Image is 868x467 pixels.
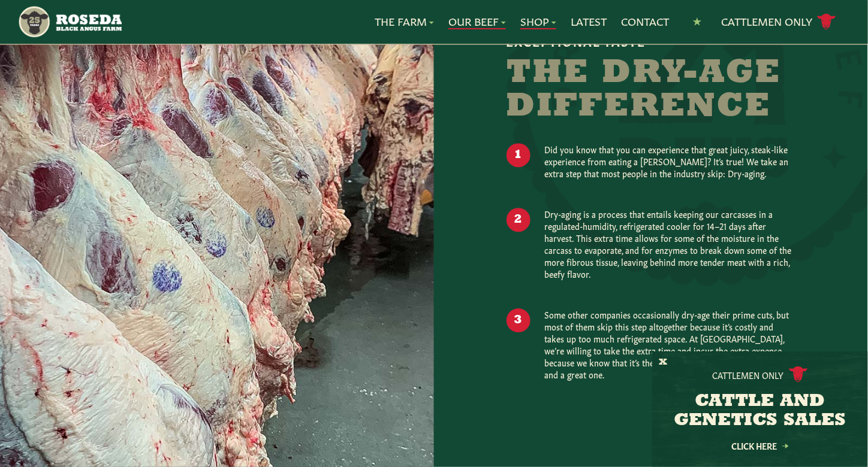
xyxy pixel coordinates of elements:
[667,392,853,430] h3: CATTLE AND GENETICS SALES
[789,366,808,383] img: cattle-icon.svg
[507,57,796,124] h2: The Dry-Age Difference
[659,356,667,369] button: X
[545,308,796,380] p: Some other companies occasionally dry-age their prime cuts, but most of them skip this step altog...
[721,11,836,32] a: Cattlemen Only
[571,14,607,29] a: Latest
[621,14,669,29] a: Contact
[507,34,796,47] h6: Exceptional Taste
[545,143,796,179] p: Did you know that you can experience that great juicy, steak-like experience from eating a [PERSO...
[17,5,122,39] img: https://roseda.com/wp-content/uploads/2021/05/roseda-25-header.png
[545,208,796,280] p: Dry-aging is a process that entails keeping our carcasses in a regulated-humidity, refrigerated c...
[713,369,784,381] p: Cattlemen Only
[706,442,814,450] a: Click Here
[375,14,434,29] a: The Farm
[448,14,506,29] a: Our Beef
[520,14,556,29] a: Shop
